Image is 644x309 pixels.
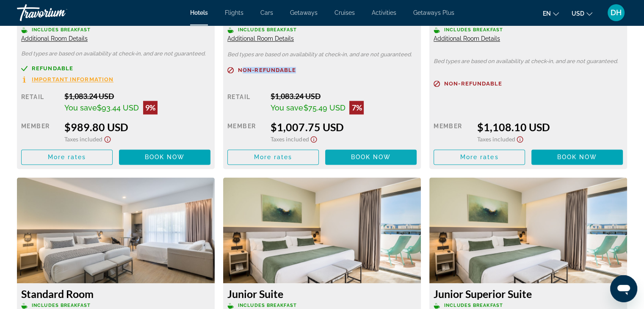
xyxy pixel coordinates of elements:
[64,121,210,133] div: $989.80 USD
[372,9,396,16] a: Activities
[21,76,113,83] button: Important Information
[605,4,627,22] button: User Menu
[21,149,113,165] button: More rates
[64,135,102,143] span: Taxes included
[271,121,417,133] div: $1,007.75 USD
[434,121,470,143] div: Member
[227,35,294,42] span: Additional Room Details
[413,9,454,16] a: Getaways Plus
[238,27,297,33] span: Includes Breakfast
[611,8,622,17] span: DH
[543,7,559,19] button: Change language
[325,149,417,165] button: Book now
[543,10,551,17] span: en
[477,121,623,133] div: $1,108.10 USD
[429,177,627,283] img: 51b60797-4873-4437-b386-e4e55e417efc.jpeg
[460,154,499,160] span: More rates
[32,77,113,82] span: Important Information
[102,133,113,143] button: Show Taxes and Fees disclaimer
[225,9,243,16] a: Flights
[334,9,355,16] a: Cruises
[444,303,503,308] span: Includes Breakfast
[17,2,102,24] a: Travorium
[271,103,303,112] span: You save
[260,9,273,16] a: Cars
[290,9,318,16] a: Getaways
[515,133,525,143] button: Show Taxes and Fees disclaimer
[444,27,503,33] span: Includes Breakfast
[557,154,597,160] span: Book now
[227,52,417,58] p: Bed types are based on availability at check-in, and are not guaranteed.
[32,303,91,308] span: Includes Breakfast
[271,91,417,101] div: $1,083.24 USD
[227,149,319,165] button: More rates
[238,303,297,308] span: Includes Breakfast
[64,103,97,112] span: You save
[21,121,58,143] div: Member
[227,91,264,114] div: Retail
[434,58,623,64] p: Bed types are based on availability at check-in, and are not guaranteed.
[145,154,185,160] span: Book now
[610,275,637,302] iframe: Button to launch messaging window
[572,10,584,17] span: USD
[531,149,623,165] button: Book now
[271,135,309,143] span: Taxes included
[444,81,502,86] span: Non-refundable
[434,149,525,165] button: More rates
[32,66,73,71] span: Refundable
[434,35,500,42] span: Additional Room Details
[227,287,417,300] h3: Junior Suite
[477,135,515,143] span: Taxes included
[309,133,319,143] button: Show Taxes and Fees disclaimer
[190,9,208,16] a: Hotels
[48,154,86,160] span: More rates
[351,154,391,160] span: Book now
[21,65,210,72] a: Refundable
[97,103,139,112] span: $93.44 USD
[17,177,215,283] img: 93924045-b9a6-4053-a5aa-fe1e4620a93c.jpeg
[21,91,58,114] div: Retail
[223,177,421,283] img: 51b60797-4873-4437-b386-e4e55e417efc.jpeg
[303,103,345,112] span: $75.49 USD
[21,35,88,42] span: Additional Room Details
[238,67,296,73] span: Non-refundable
[32,27,91,33] span: Includes Breakfast
[254,154,293,160] span: More rates
[143,101,158,114] div: 9%
[572,7,592,19] button: Change currency
[119,149,210,165] button: Book now
[21,287,210,300] h3: Standard Room
[349,101,364,114] div: 7%
[64,91,210,101] div: $1,083.24 USD
[21,51,210,57] p: Bed types are based on availability at check-in, and are not guaranteed.
[434,287,623,300] h3: Junior Superior Suite
[227,121,264,143] div: Member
